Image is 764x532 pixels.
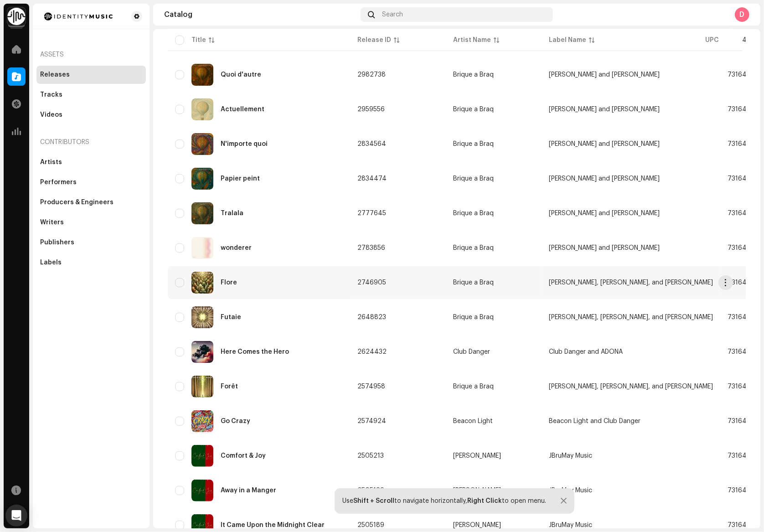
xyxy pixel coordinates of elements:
[453,418,493,424] div: Beacon Light
[453,383,494,390] div: Brique a Braq
[36,66,146,84] re-m-nav-item: Releases
[453,418,534,424] span: Beacon Light
[453,245,534,251] span: Brique a Braq
[36,153,146,171] re-m-nav-item: Artists
[467,498,502,504] strong: Right Click
[191,272,213,294] img: f0235c8a-6d05-49fb-93a6-0945393b27c5
[40,239,74,246] div: Publishers
[549,453,592,459] span: JBruMay Music
[453,349,534,355] span: Club Danger
[191,410,213,432] img: 4d9d427b-22f5-41ea-baf6-cd42003277b2
[191,480,213,501] img: 0001486e-9f3a-4af3-8fac-ebd9eff1b2a1
[221,245,252,251] div: wonderer
[357,72,386,78] span: 2982738
[191,98,213,120] img: 2ff8f9dc-2a33-4f18-9fa5-6e84529efa3e
[453,383,534,390] span: Brique a Braq
[357,210,386,217] span: 2777645
[342,497,546,505] div: Use to navigate horizontally, to open menu.
[221,210,243,217] div: Tralala
[453,279,534,286] span: Brique a Braq
[453,487,534,494] span: Jeremy Mayfield
[357,36,391,45] div: Release ID
[453,349,490,355] div: Club Danger
[357,383,385,390] span: 2574958
[453,522,534,528] span: Jeremy Mayfield
[357,418,386,424] span: 2574924
[453,106,494,113] div: Brique a Braq
[164,11,357,18] div: Catalog
[357,141,386,147] span: 2834564
[36,131,146,153] div: Contributors
[221,72,261,78] div: Quoi d'autre
[453,279,494,286] div: Brique a Braq
[453,176,494,182] div: Brique a Braq
[453,522,501,528] div: [PERSON_NAME]
[40,159,62,166] div: Artists
[549,279,713,286] span: Derek Mount, Riley Friesen, and Michael Ubinas
[36,44,146,66] div: Assets
[36,193,146,212] re-m-nav-item: Producers & Engineers
[40,91,62,98] div: Tracks
[549,245,660,251] span: Derek Mount and Shawn Williams
[453,141,534,147] span: Brique a Braq
[7,7,26,26] img: 0f74c21f-6d1c-4dbc-9196-dbddad53419e
[549,487,592,494] span: JBruMay Music
[36,213,146,232] re-m-nav-item: Writers
[453,141,494,147] div: Brique a Braq
[453,245,494,251] div: Brique a Braq
[453,36,491,45] div: Artist Name
[191,376,213,398] img: d6a0fe6d-faba-40cb-9def-be8bc5d6081c
[549,141,660,147] span: Derek Mount and Shawn Williams
[221,418,250,424] div: Go Crazy
[191,168,213,190] img: 27e5e5ea-d362-446c-b3fc-23bdd82ccb80
[221,141,268,147] div: N'importe quoi
[40,259,62,266] div: Labels
[357,453,384,459] span: 2505213
[221,314,241,320] div: Futaie
[357,279,386,286] span: 2746905
[36,173,146,191] re-m-nav-item: Performers
[40,179,77,186] div: Performers
[40,111,62,119] div: Videos
[36,106,146,124] re-m-nav-item: Videos
[453,453,501,459] div: [PERSON_NAME]
[221,176,260,182] div: Papier peint
[549,349,623,355] span: Club Danger and ADONA
[549,314,713,320] span: Derek Mount, Riley Friesen, and Michael Ubinas
[549,176,660,182] span: Derek Mount and Shawn Williams
[353,498,394,504] strong: Shift + Scroll
[191,341,213,363] img: 75f0fc3a-c95e-4dfb-ab10-68c6cd395b4a
[549,383,713,390] span: Derek Mount, Riley Friesen, and Michael Ubinas
[191,133,213,155] img: c0203e5e-a090-45b0-857e-69b66797e31e
[221,487,276,494] div: Away in a Manger
[549,210,660,217] span: Derek Mount and Shawn Williams
[382,11,403,18] span: Search
[549,106,660,113] span: Derek Mount and Shawn Williams
[549,36,586,45] div: Label Name
[357,176,387,182] span: 2834474
[40,219,64,226] div: Writers
[36,253,146,272] re-m-nav-item: Labels
[357,349,387,355] span: 2624432
[453,210,494,217] div: Brique a Braq
[357,245,385,251] span: 2783856
[453,314,494,320] div: Brique a Braq
[357,314,386,320] span: 2648823
[453,72,534,78] span: Brique a Braq
[5,505,27,527] div: Open Intercom Messenger
[36,233,146,252] re-m-nav-item: Publishers
[549,72,660,78] span: Derek Mount and Shawn Williams
[453,487,501,494] div: [PERSON_NAME]
[221,522,325,528] div: It Came Upon the Midnight Clear
[221,383,238,390] div: Forêt
[453,453,534,459] span: Jeremy Mayfield
[221,453,266,459] div: Comfort & Joy
[191,306,213,328] img: aca8f62d-2b3b-45b0-9c64-50aeab48fa1d
[221,106,264,113] div: Actuellement
[191,237,213,259] img: a362be69-850d-4ace-b702-e38473669175
[357,106,385,113] span: 2959556
[549,522,592,528] span: JBruMay Music
[40,199,114,206] div: Producers & Engineers
[40,11,117,22] img: 185c913a-8839-411b-a7b9-bf647bcb215e
[453,72,494,78] div: Brique a Braq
